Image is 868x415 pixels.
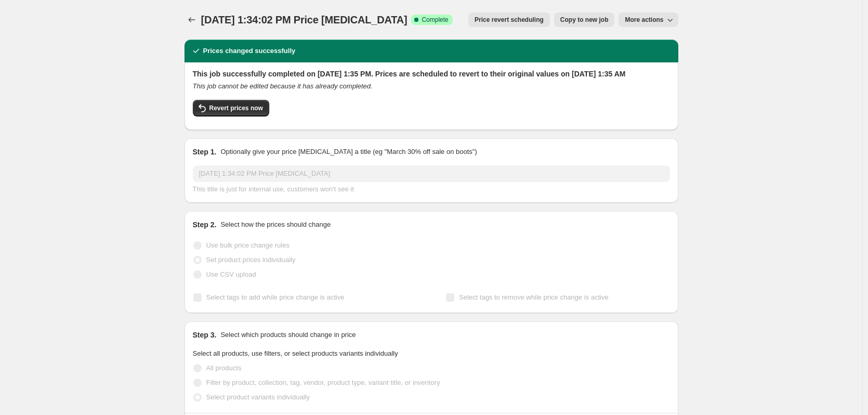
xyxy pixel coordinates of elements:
[206,293,345,301] span: Select tags to add while price change is active
[206,379,440,386] span: Filter by product, collection, tag, vendor, product type, variant title, or inventory
[554,12,615,27] button: Copy to new job
[201,14,407,25] span: [DATE] 1:34:02 PM Price [MEDICAL_DATA]
[206,393,310,401] span: Select product variants individually
[193,100,269,116] button: Revert prices now
[206,241,290,249] span: Use bulk price change rules
[193,165,670,182] input: 30% off holiday sale
[193,349,398,357] span: Select all products, use filters, or select products variants individually
[468,12,550,27] button: Price revert scheduling
[220,330,356,340] p: Select which products should change in price
[619,12,678,27] button: More actions
[193,82,373,90] i: This job cannot be edited because it has already completed.
[206,256,296,264] span: Set product prices individually
[193,185,354,193] span: This title is just for internal use, customers won't see it
[625,16,663,24] span: More actions
[560,16,609,24] span: Copy to new job
[475,16,544,24] span: Price revert scheduling
[203,46,296,56] h2: Prices changed successfully
[209,104,263,112] span: Revert prices now
[185,12,199,27] button: Price change jobs
[193,69,670,79] h2: This job successfully completed on [DATE] 1:35 PM. Prices are scheduled to revert to their origin...
[220,219,331,230] p: Select how the prices should change
[220,147,477,157] p: Optionally give your price [MEDICAL_DATA] a title (eg "March 30% off sale on boots")
[459,293,609,301] span: Select tags to remove while price change is active
[206,364,242,372] span: All products
[422,16,448,24] span: Complete
[206,270,256,278] span: Use CSV upload
[193,219,217,230] h2: Step 2.
[193,330,217,340] h2: Step 3.
[193,147,217,157] h2: Step 1.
